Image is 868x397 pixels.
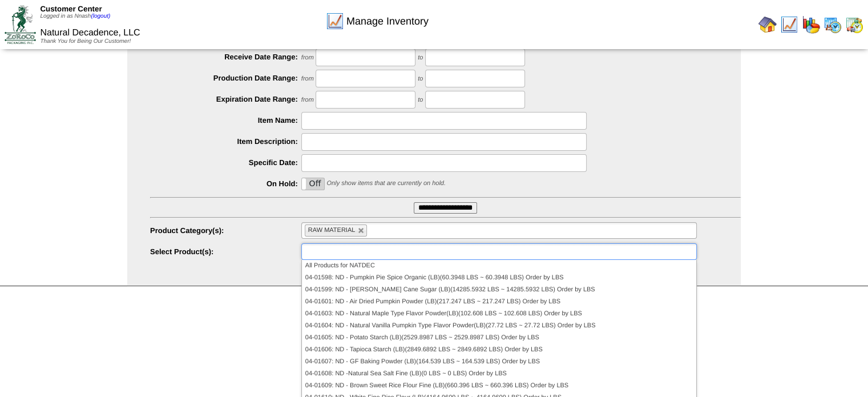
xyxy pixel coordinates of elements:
[40,38,131,45] span: Thank You for Being Our Customer!
[302,356,696,368] li: 04-01607: ND - GF Baking Powder (LB)(164.539 LBS ~ 164.539 LBS) Order by LBS
[418,75,423,82] span: to
[758,15,777,34] img: home.gif
[302,320,696,332] li: 04-01604: ND - Natural Vanilla Pumpkin Type Flavor Powder(LB)(27.72 LBS ~ 27.72 LBS) Order by LBS
[301,178,325,190] div: OnOff
[302,178,324,190] label: Off
[40,28,140,38] span: Natural Decadence, LLC
[150,116,301,125] label: Item Name:
[40,13,110,19] span: Logged in as Nnash
[150,158,301,167] label: Specific Date:
[302,260,696,272] li: All Products for NATDEC
[150,247,301,256] label: Select Product(s):
[91,13,110,19] a: (logout)
[346,15,429,27] span: Manage Inventory
[802,15,820,34] img: graph.gif
[5,5,36,43] img: ZoRoCo_Logo(Green%26Foil)%20jpg.webp
[301,54,314,61] span: from
[302,380,696,392] li: 04-01609: ND - Brown Sweet Rice Flour Fine (LB)(660.396 LBS ~ 660.396 LBS) Order by LBS
[302,368,696,380] li: 04-01608: ND -Natural Sea Salt Fine (LB)(0 LBS ~ 0 LBS) Order by LBS
[301,75,314,82] span: from
[302,284,696,296] li: 04-01599: ND - [PERSON_NAME] Cane Sugar (LB)(14285.5932 LBS ~ 14285.5932 LBS) Order by LBS
[308,227,356,234] span: RAW MATERIAL
[302,332,696,344] li: 04-01605: ND - Potato Starch (LB)(2529.8987 LBS ~ 2529.8987 LBS) Order by LBS
[150,137,301,146] label: Item Description:
[326,12,344,30] img: line_graph.gif
[40,5,102,13] span: Customer Center
[302,344,696,356] li: 04-01606: ND - Tapioca Starch (LB)(2849.6892 LBS ~ 2849.6892 LBS) Order by LBS
[326,180,445,187] span: Only show items that are currently on hold.
[845,15,863,34] img: calendarinout.gif
[150,95,301,103] label: Expiration Date Range:
[302,296,696,308] li: 04-01601: ND - Air Dried Pumpkin Powder (LB)(217.247 LBS ~ 217.247 LBS) Order by LBS
[150,226,301,235] label: Product Category(s):
[823,15,842,34] img: calendarprod.gif
[418,54,423,61] span: to
[150,53,301,61] label: Receive Date Range:
[302,308,696,320] li: 04-01603: ND - Natural Maple Type Flavor Powder(LB)(102.608 LBS ~ 102.608 LBS) Order by LBS
[301,97,314,103] span: from
[150,74,301,82] label: Production Date Range:
[418,97,423,103] span: to
[780,15,798,34] img: line_graph.gif
[302,272,696,284] li: 04-01598: ND - Pumpkin Pie Spice Organic (LB)(60.3948 LBS ~ 60.3948 LBS) Order by LBS
[150,179,301,188] label: On Hold:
